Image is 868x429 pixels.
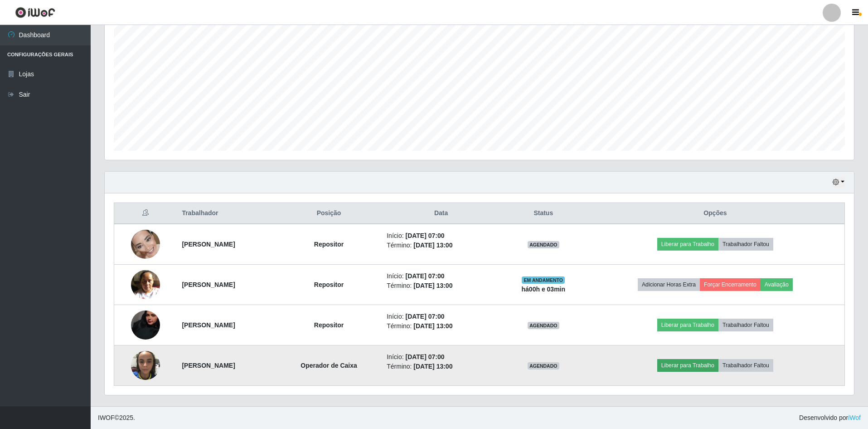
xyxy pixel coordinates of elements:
strong: [PERSON_NAME] [182,362,235,369]
time: [DATE] 07:00 [405,353,444,360]
time: [DATE] 07:00 [405,272,444,280]
time: [DATE] 13:00 [413,322,452,330]
time: [DATE] 07:00 [405,313,444,320]
li: Início: [387,312,495,321]
strong: Repositor [314,241,344,248]
li: Término: [387,321,495,331]
span: Desenvolvido por [799,413,861,423]
strong: há 00 h e 03 min [522,286,566,293]
button: Liberar para Trabalho [657,238,718,251]
span: © 2025 . [98,413,135,423]
time: [DATE] 13:00 [413,363,452,370]
strong: [PERSON_NAME] [182,281,235,288]
li: Início: [387,231,495,241]
span: AGENDADO [528,362,559,370]
span: EM ANDAMENTO [522,276,565,284]
th: Status [501,203,586,224]
th: Posição [276,203,381,224]
img: 1758738282266.jpeg [131,265,160,304]
li: Término: [387,241,495,250]
img: 1758978755412.jpeg [131,293,160,357]
time: [DATE] 13:00 [413,242,452,249]
time: [DATE] 13:00 [413,282,452,289]
th: Opções [586,203,845,224]
button: Trabalhador Faltou [718,319,773,331]
button: Forçar Encerramento [700,278,761,291]
time: [DATE] 07:00 [405,232,444,239]
li: Início: [387,271,495,281]
th: Trabalhador [176,203,276,224]
strong: Operador de Caixa [301,362,357,369]
strong: Repositor [314,281,344,288]
strong: [PERSON_NAME] [182,321,235,329]
span: AGENDADO [528,322,559,329]
img: 1757598806047.jpeg [131,212,160,276]
span: IWOF [98,414,115,421]
button: Liberar para Trabalho [657,319,718,331]
li: Término: [387,281,495,291]
li: Início: [387,352,495,362]
th: Data [381,203,501,224]
strong: Repositor [314,321,344,329]
button: Trabalhador Faltou [718,359,773,372]
button: Liberar para Trabalho [657,359,718,372]
img: CoreUI Logo [15,7,55,18]
span: AGENDADO [528,241,559,248]
li: Término: [387,362,495,371]
button: Trabalhador Faltou [718,238,773,251]
img: 1758239361344.jpeg [131,346,160,385]
a: iWof [848,414,861,421]
strong: [PERSON_NAME] [182,241,235,248]
button: Avaliação [761,278,793,291]
button: Adicionar Horas Extra [638,278,700,291]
